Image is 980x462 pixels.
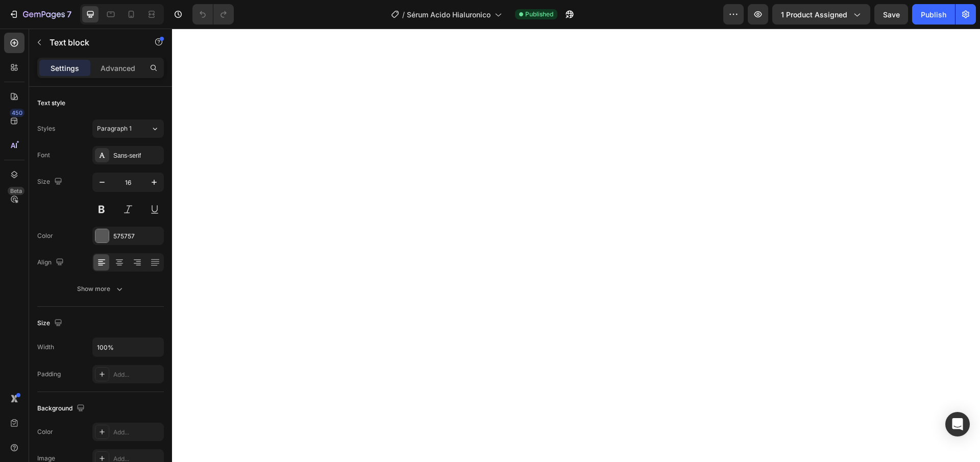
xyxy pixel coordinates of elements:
[4,4,76,25] button: 7
[37,99,65,108] div: Text style
[67,8,71,20] p: 7
[192,4,234,25] div: Undo/Redo
[172,29,980,462] iframe: Design area
[101,63,135,74] p: Advanced
[402,9,405,20] span: /
[912,4,955,25] button: Publish
[883,10,900,19] span: Save
[93,338,163,356] input: Auto
[921,9,946,20] div: Publish
[92,119,164,138] button: Paragraph 1
[37,231,53,240] div: Color
[113,232,161,241] div: 575757
[37,427,53,436] div: Color
[8,187,24,195] div: Beta
[37,151,50,160] div: Font
[874,4,908,25] button: Save
[407,9,491,20] span: Sérum Acido Hialuronico
[945,412,970,436] div: Open Intercom Messenger
[113,151,161,160] div: Sans-serif
[37,256,66,270] div: Align
[10,109,24,117] div: 450
[781,9,847,20] span: 1 product assigned
[37,124,55,133] div: Styles
[525,10,553,19] span: Published
[37,175,64,189] div: Size
[113,428,161,437] div: Add...
[50,36,136,48] p: Text block
[97,124,132,133] span: Paragraph 1
[37,317,64,330] div: Size
[37,370,61,379] div: Padding
[37,343,54,352] div: Width
[77,284,125,294] div: Show more
[37,280,164,298] button: Show more
[772,4,870,25] button: 1 product assigned
[37,402,87,416] div: Background
[113,370,161,379] div: Add...
[51,63,79,74] p: Settings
